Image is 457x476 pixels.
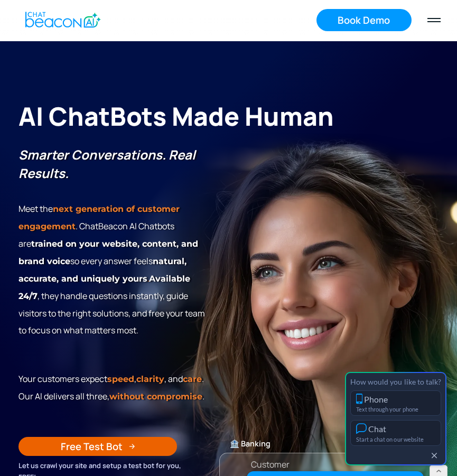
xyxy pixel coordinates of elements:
p: Your customers expect , , and . Our Al delivers all three, . [18,370,212,405]
span: clarity [136,374,164,384]
p: Meet the . ChatBeacon Al Chatbots are so every answer feels , they handle questions instantly, gu... [18,146,212,339]
span: care [183,374,202,384]
img: Arrow [129,443,135,450]
div: Free Test Bot [61,440,123,453]
a: Free Test Bot [18,437,177,456]
div: Customer [251,457,290,472]
span: without compromise [109,391,202,402]
strong: next generation of customer engagement [18,204,180,231]
div: 🏦 Banking [220,436,434,451]
span: . [18,256,190,301]
div: Book Demo [338,13,390,27]
h1: AI ChatBots Made Human [18,99,406,133]
strong: speed [107,374,134,384]
a: home [16,7,107,33]
strong: Smarter Conversations. Real Results. [18,146,195,182]
a: Book Demo [316,9,412,31]
strong: trained on your website, content, and brand voice [18,239,198,266]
